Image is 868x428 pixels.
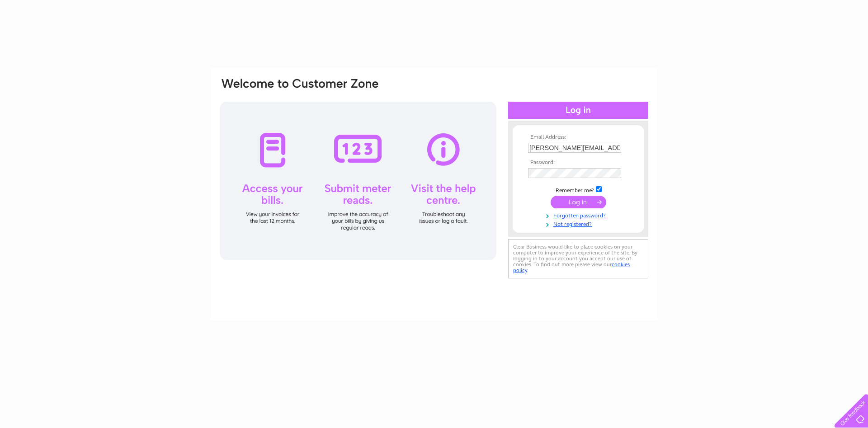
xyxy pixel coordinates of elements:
[526,185,631,194] td: Remember me?
[551,196,606,208] input: Submit
[528,219,631,228] a: Not registered?
[528,211,631,219] a: Forgotten password?
[513,261,630,273] a: cookies policy
[508,239,648,278] div: Clear Business would like to place cookies on your computer to improve your experience of the sit...
[526,134,631,141] th: Email Address:
[526,160,631,166] th: Password:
